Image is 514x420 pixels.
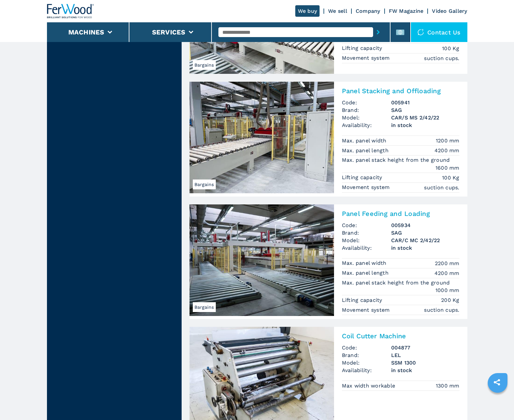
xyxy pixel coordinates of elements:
[342,45,384,52] p: Lifting capacity
[391,106,459,114] h3: SAG
[436,382,459,389] em: 1300 mm
[342,99,391,106] span: Code:
[342,237,391,244] span: Model:
[411,22,467,42] div: Contact us
[436,137,459,144] em: 1200 mm
[391,121,459,129] span: in stock
[152,28,186,36] button: Services
[356,8,380,14] a: Company
[342,244,391,252] span: Availability:
[435,260,459,267] em: 2200 mm
[342,147,391,154] p: Max. panel length
[342,106,391,114] span: Brand:
[342,87,459,95] h2: Panel Stacking and Offloading
[342,297,384,304] p: Lifting capacity
[342,359,391,367] span: Model:
[342,184,391,191] p: Movement system
[489,374,505,390] a: sharethis
[441,296,459,304] em: 200 Kg
[486,390,509,415] iframe: Chat
[391,237,459,244] h3: CAR/C MC 2/42/22
[424,306,459,314] em: suction cups.
[436,286,459,294] em: 1000 mm
[342,221,391,229] span: Code:
[391,221,459,229] h3: 005934
[190,82,467,196] a: Panel Stacking and Offloading SAG CAR/S MS 2/42/22BargainsPanel Stacking and OffloadingCode:00594...
[424,54,459,62] em: suction cups.
[442,174,459,181] em: 100 Kg
[342,344,391,351] span: Code:
[342,137,388,144] p: Max. panel width
[391,244,459,252] span: in stock
[342,269,391,277] p: Max. panel length
[342,210,459,218] h2: Panel Feeding and Loading
[342,121,391,129] span: Availability:
[391,367,459,374] span: in stock
[342,351,391,359] span: Brand:
[193,60,216,70] span: Bargains
[342,157,452,164] p: Max. panel stack height from the ground
[432,8,467,14] a: Video Gallery
[417,29,424,35] img: Contact us
[193,179,216,189] span: Bargains
[342,332,459,340] h2: Coil Cutter Machine
[391,344,459,351] h3: 004877
[391,114,459,121] h3: CAR/S MS 2/42/22
[391,99,459,106] h3: 005941
[342,382,397,389] p: Max width workable
[442,45,459,52] em: 100 Kg
[373,25,383,40] button: submit-button
[342,229,391,237] span: Brand:
[295,5,320,17] a: We buy
[391,351,459,359] h3: LEL
[435,269,459,277] em: 4200 mm
[328,8,347,14] a: We sell
[342,306,391,314] p: Movement system
[391,359,459,367] h3: SSM 1300
[435,147,459,154] em: 4200 mm
[47,4,94,18] img: Ferwood
[342,54,391,62] p: Movement system
[68,28,104,36] button: Machines
[436,164,459,172] em: 1600 mm
[342,367,391,374] span: Availability:
[391,229,459,237] h3: SAG
[190,204,467,319] a: Panel Feeding and Loading SAG CAR/C MC 2/42/22BargainsPanel Feeding and LoadingCode:005934Brand:S...
[190,204,334,316] img: Panel Feeding and Loading SAG CAR/C MC 2/42/22
[342,114,391,121] span: Model:
[342,260,388,267] p: Max. panel width
[342,279,452,286] p: Max. panel stack height from the ground
[424,184,459,191] em: suction cups.
[190,82,334,193] img: Panel Stacking and Offloading SAG CAR/S MS 2/42/22
[342,174,384,181] p: Lifting capacity
[193,302,216,312] span: Bargains
[389,8,424,14] a: FW Magazine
